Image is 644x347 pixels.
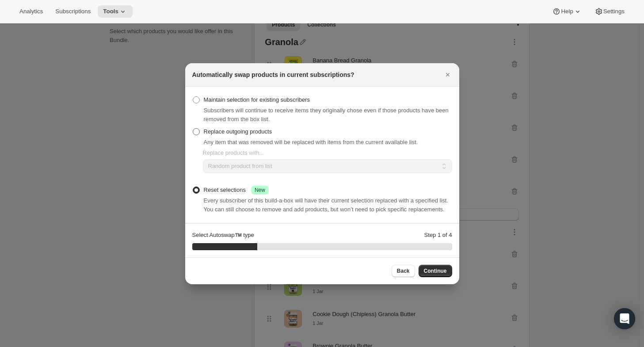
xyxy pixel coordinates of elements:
button: Help [547,5,587,18]
div: Open Intercom Messenger [614,308,635,329]
span: Analytics [19,8,43,15]
button: Continue [419,265,452,277]
span: Replace outgoing products [204,128,272,135]
span: Any item that was removed will be replaced with items from the current available list. [204,139,418,145]
span: New [255,187,265,194]
h2: Automatically swap products in current subscriptions? [192,70,354,79]
span: Subscribers will continue to receive items they originally chose even if those products have been... [204,107,449,122]
button: Back [392,265,415,277]
span: Replace products with... [203,149,264,156]
span: Settings [603,8,625,15]
span: Subscriptions [55,8,91,15]
button: Close [442,69,454,81]
p: Select Autoswap™️ type [192,231,254,240]
span: Back [397,267,410,275]
button: Analytics [14,5,48,18]
span: Tools [103,8,118,15]
span: Every subscriber of this build-a-box will have their current selection replaced with a specified ... [204,197,448,213]
p: Step 1 of 4 [424,231,452,240]
span: Continue [424,267,447,275]
button: Settings [589,5,630,18]
span: Maintain selection for existing subscribers [204,96,310,103]
button: Subscriptions [50,5,96,18]
div: Reset selections [204,186,269,194]
span: Help [561,8,573,15]
button: Tools [98,5,133,18]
